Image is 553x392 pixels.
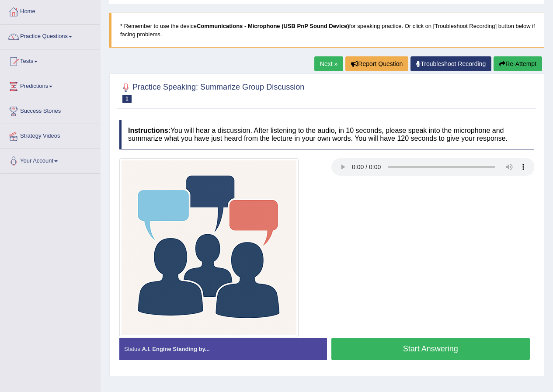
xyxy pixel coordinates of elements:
[0,24,100,46] a: Practice Questions
[410,56,491,71] a: Troubleshoot Recording
[0,149,100,171] a: Your Account
[0,74,100,96] a: Predictions
[128,127,170,134] b: Instructions:
[0,124,100,146] a: Strategy Videos
[197,23,349,29] b: Communications - Microphone (USB PnP Sound Device)
[109,13,544,48] blockquote: * Remember to use the device for speaking practice. Or click on [Troubleshoot Recording] button b...
[0,99,100,121] a: Success Stories
[494,56,542,71] button: Re-Attempt
[0,49,100,71] a: Tests
[119,338,327,360] div: Status:
[122,95,132,103] span: 1
[314,56,343,71] a: Next »
[142,346,209,352] strong: A.I. Engine Standing by...
[345,56,408,71] button: Report Question
[119,120,534,149] h4: You will hear a discussion. After listening to the audio, in 10 seconds, please speak into the mi...
[119,81,304,103] h2: Practice Speaking: Summarize Group Discussion
[331,338,530,360] button: Start Answering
